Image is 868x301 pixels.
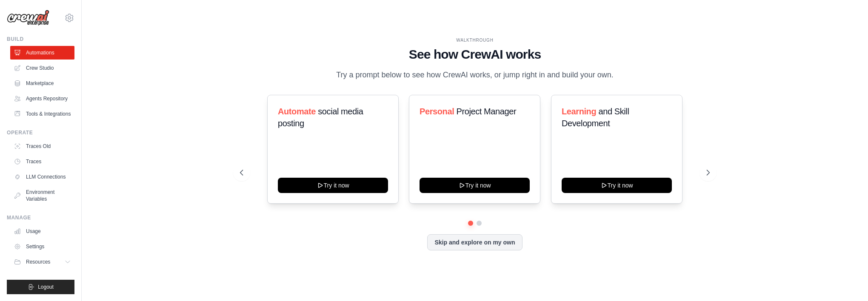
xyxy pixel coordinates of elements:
[7,129,74,136] div: Operate
[10,185,74,206] a: Environment Variables
[427,234,522,250] button: Skip and explore on my own
[26,258,50,265] span: Resources
[10,255,74,269] button: Resources
[10,240,74,253] a: Settings
[10,139,74,153] a: Traces Old
[332,69,618,81] p: Try a prompt below to see how CrewAI works, or jump right in and build your own.
[10,107,74,121] a: Tools & Integrations
[420,107,454,116] span: Personal
[562,107,629,128] span: and Skill Development
[10,92,74,105] a: Agents Repository
[7,214,74,221] div: Manage
[278,178,388,193] button: Try it now
[240,37,710,43] div: WALKTHROUGH
[7,36,74,43] div: Build
[10,46,74,60] a: Automations
[10,170,74,184] a: LLM Connections
[7,10,49,26] img: Logo
[10,224,74,238] a: Usage
[562,178,672,193] button: Try it now
[10,155,74,168] a: Traces
[562,107,596,116] span: Learning
[10,77,74,90] a: Marketplace
[420,178,530,193] button: Try it now
[278,107,316,116] span: Automate
[7,280,74,294] button: Logout
[278,107,363,128] span: social media posting
[38,284,54,290] span: Logout
[457,107,517,116] span: Project Manager
[240,47,710,62] h1: See how CrewAI works
[10,61,74,75] a: Crew Studio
